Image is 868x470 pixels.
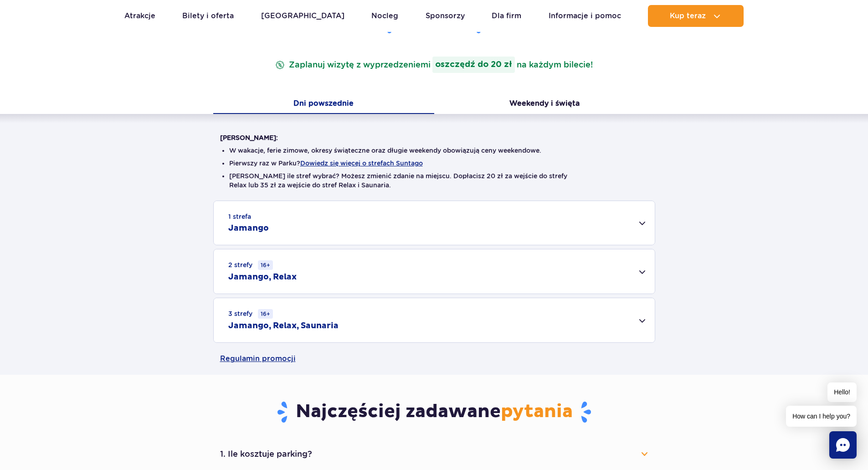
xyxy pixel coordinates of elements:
small: 16+ [258,309,273,319]
h2: Jamango, Relax, Saunaria [228,320,339,331]
a: Dla firm [492,5,521,27]
li: W wakacje, ferie zimowe, okresy świąteczne oraz długie weekendy obowiązują ceny weekendowe. [229,146,639,155]
button: Kup teraz [648,5,744,27]
small: 16+ [258,260,273,270]
span: Kup teraz [670,12,706,20]
span: Hello! [827,382,857,402]
a: Sponsorzy [426,5,465,27]
small: 3 strefy [228,309,273,319]
a: Informacje i pomoc [549,5,621,27]
a: Atrakcje [124,5,155,27]
span: How can I help you? [786,406,857,427]
small: 1 strefa [228,212,251,221]
button: Weekendy i święta [434,95,655,114]
small: 2 strefy [228,260,273,270]
button: Dni powszednie [213,95,434,114]
span: pytania [501,400,573,423]
a: Regulamin promocji [220,343,648,375]
h2: Jamango [228,223,269,234]
strong: [PERSON_NAME]: [220,134,278,141]
li: Pierwszy raz w Parku? [229,159,639,168]
button: Dowiedz się więcej o strefach Suntago [300,160,423,167]
button: 1. Ile kosztuje parking? [220,444,648,464]
a: Nocleg [371,5,398,27]
strong: oszczędź do 20 zł [432,57,515,73]
a: Bilety i oferta [182,5,234,27]
h2: Jamango, Relax [228,272,297,283]
li: [PERSON_NAME] ile stref wybrać? Możesz zmienić zdanie na miejscu. Dopłacisz 20 zł za wejście do s... [229,171,639,190]
a: [GEOGRAPHIC_DATA] [261,5,344,27]
div: Chat [829,431,857,459]
h3: Najczęściej zadawane [220,400,648,424]
p: Zaplanuj wizytę z wyprzedzeniem na każdym bilecie! [273,57,595,73]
